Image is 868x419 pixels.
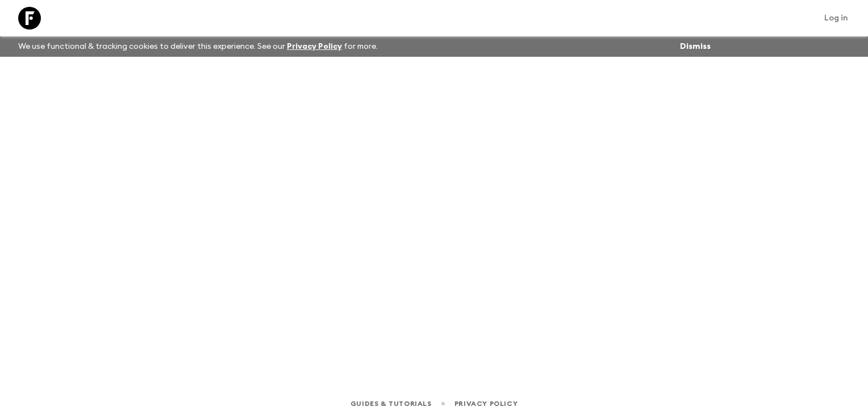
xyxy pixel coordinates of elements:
[677,39,713,55] button: Dismiss
[454,397,518,410] a: Privacy Policy
[14,36,382,57] p: We use functional & tracking cookies to deliver this experience. See our for more.
[287,43,342,51] a: Privacy Policy
[818,10,854,26] a: Log in
[350,397,432,410] a: Guides & Tutorials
